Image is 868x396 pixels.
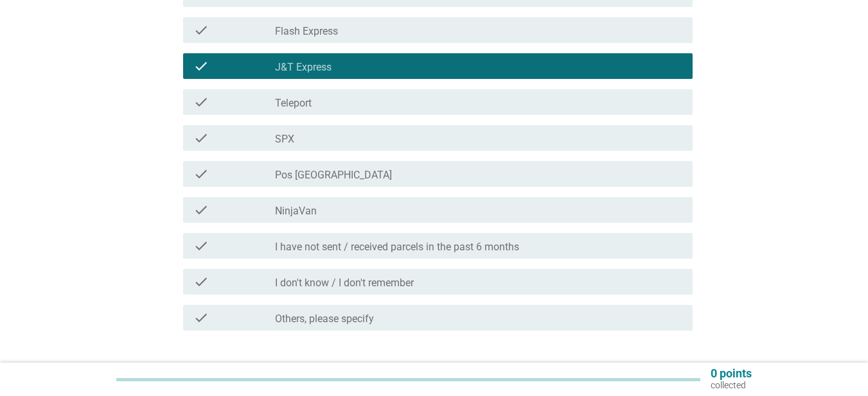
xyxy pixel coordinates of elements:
[193,310,209,325] i: check
[275,277,414,289] label: I don't know / I don't remember
[193,94,209,110] i: check
[193,130,209,146] i: check
[275,313,374,325] label: Others, please specify
[193,238,209,254] i: check
[275,133,294,146] label: SPX
[193,274,209,289] i: check
[193,22,209,38] i: check
[275,169,392,182] label: Pos [GEOGRAPHIC_DATA]
[193,202,209,218] i: check
[275,205,317,218] label: NinjaVan
[275,97,312,110] label: Teleport
[711,368,752,379] p: 0 points
[193,58,209,74] i: check
[711,379,752,391] p: collected
[275,25,338,38] label: Flash Express
[275,61,332,74] label: J&T Express
[275,241,519,254] label: I have not sent / received parcels in the past 6 months
[193,166,209,182] i: check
